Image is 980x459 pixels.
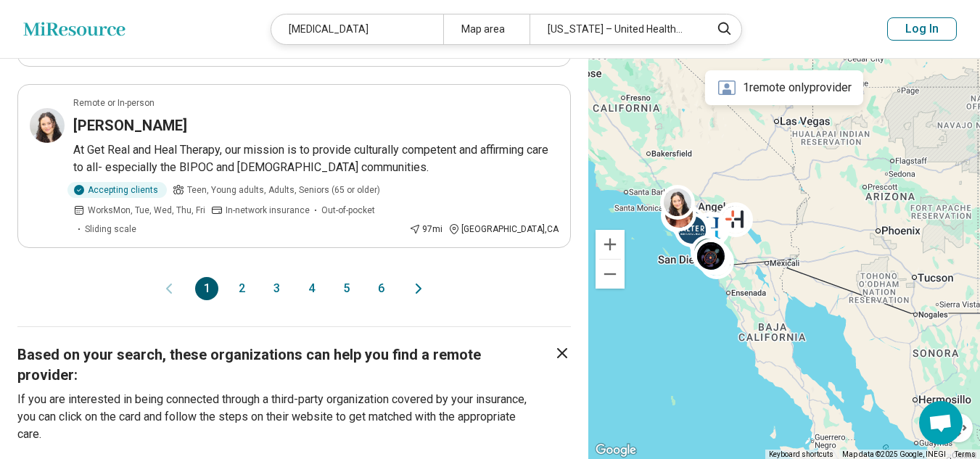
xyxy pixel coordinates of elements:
button: 5 [334,277,358,300]
div: 97 mi [409,223,442,236]
div: Map area [443,15,530,44]
button: 4 [300,277,323,300]
span: Works Mon, Tue, Wed, Thu, Fri [88,204,205,217]
a: Terms (opens in new tab) [955,450,976,458]
div: 1 remote only provider [705,70,863,105]
button: Zoom out [596,260,625,289]
div: [GEOGRAPHIC_DATA] , CA [448,223,559,236]
span: Out-of-pocket [321,204,375,217]
p: At Get Real and Heal Therapy, our mission is to provide culturally competent and affirming care t... [73,141,559,176]
button: Log In [887,17,957,41]
button: 6 [369,277,392,300]
div: [MEDICAL_DATA] [271,15,443,44]
button: 1 [195,277,218,300]
button: 2 [230,277,253,300]
div: Open chat [919,401,963,444]
p: Remote or In-person [73,96,155,109]
button: Zoom in [596,230,625,259]
span: Sliding scale [85,223,136,236]
h3: [PERSON_NAME] [73,115,187,136]
span: Teen, Young adults, Adults, Seniors (65 or older) [187,183,380,197]
span: Map data ©2025 Google, INEGI [842,450,946,458]
button: Previous page [160,277,178,300]
div: Accepting clients [67,182,167,198]
button: Next page [410,277,427,300]
span: In-network insurance [226,204,310,217]
div: [US_STATE] – United HealthCare [530,15,701,44]
button: 3 [265,277,288,300]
